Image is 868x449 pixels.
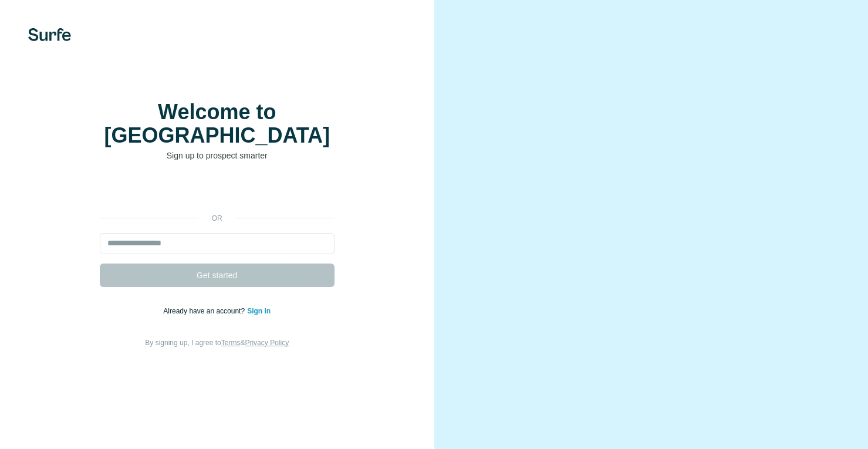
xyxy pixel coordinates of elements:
h1: Welcome to [GEOGRAPHIC_DATA] [100,100,335,147]
a: Sign in [247,307,271,315]
img: Surfe's logo [28,28,71,41]
span: Already have an account? [163,307,247,315]
a: Privacy Policy [245,339,289,347]
p: Sign up to prospect smarter [100,150,335,161]
a: Terms [221,339,241,347]
iframe: Sign in with Google Button [94,179,340,205]
p: or [198,213,236,224]
span: By signing up, I agree to & [145,339,289,347]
